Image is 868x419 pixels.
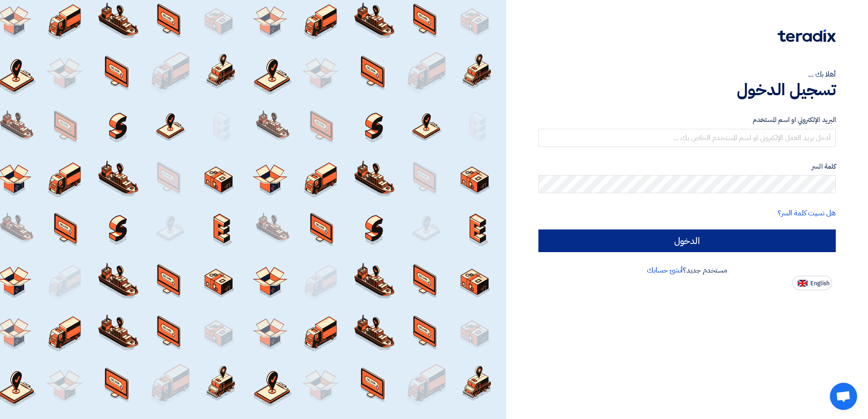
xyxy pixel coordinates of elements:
[778,29,836,42] img: Teradix logo
[798,280,808,287] img: en-US.png
[778,208,836,219] a: هل نسيت كلمة السر؟
[538,115,836,125] label: البريد الإلكتروني او اسم المستخدم
[830,383,857,410] div: Open chat
[538,129,836,147] input: أدخل بريد العمل الإلكتروني او اسم المستخدم الخاص بك ...
[538,69,836,80] div: أهلا بك ...
[538,229,836,252] input: الدخول
[538,161,836,172] label: كلمة السر
[647,265,683,276] a: أنشئ حسابك
[538,80,836,100] h1: تسجيل الدخول
[792,276,832,290] button: English
[538,265,836,276] div: مستخدم جديد؟
[810,280,829,287] span: English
